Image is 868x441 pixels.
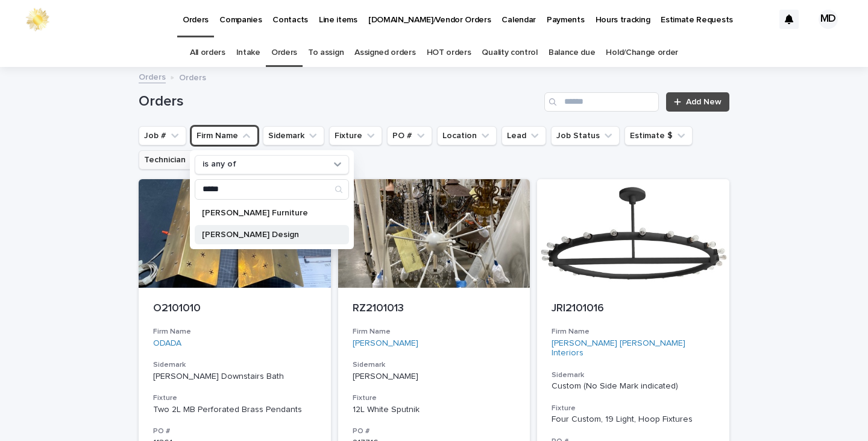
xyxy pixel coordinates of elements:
[549,39,596,67] a: Balance due
[427,39,471,67] a: HOT orders
[686,98,722,106] span: Add New
[191,126,258,145] button: Firm Name
[624,126,693,145] button: Estimate $
[353,393,516,403] h3: Fixture
[552,404,715,413] h3: Fixture
[666,92,729,112] a: Add New
[353,338,418,349] a: [PERSON_NAME]
[153,302,316,316] p: O2101010
[552,414,715,425] div: Four Custom, 19 Light, Hoop Fixtures
[552,302,715,316] p: JRI2101016
[153,372,316,382] p: [PERSON_NAME] Downstairs Bath
[544,92,659,112] input: Search
[387,126,432,145] button: PO #
[24,7,51,31] img: 0ffKfDbyRa2Iv8hnaAqg
[153,393,316,403] h3: Fixture
[153,327,316,337] h3: Firm Name
[271,39,297,67] a: Orders
[502,126,546,145] button: Lead
[263,126,324,145] button: Sidemark
[202,230,330,239] p: [PERSON_NAME] Design
[308,39,344,67] a: To assign
[195,179,349,200] div: Search
[179,70,206,83] p: Orders
[139,126,186,145] button: Job #
[354,39,415,67] a: Assigned orders
[202,209,330,217] p: [PERSON_NAME] Furniture
[153,405,316,415] div: Two 2L MB Perforated Brass Pendants
[353,360,516,370] h3: Sidemark
[195,180,348,199] input: Search
[153,360,316,370] h3: Sidemark
[353,302,516,316] p: RZ2101013
[190,39,225,67] a: All orders
[552,381,715,392] p: Custom (No Side Mark indicated)
[353,427,516,436] h3: PO #
[153,427,316,436] h3: PO #
[139,93,539,110] h1: Orders
[236,39,260,67] a: Intake
[353,405,516,415] div: 12L White Sputnik
[437,126,497,145] button: Location
[353,372,516,382] p: [PERSON_NAME]
[606,39,678,67] a: Hold/Change order
[329,126,382,145] button: Fixture
[153,338,181,349] a: ODADA
[551,126,620,145] button: Job Status
[819,10,838,29] div: MD
[203,159,236,170] p: is any of
[552,327,715,337] h3: Firm Name
[139,150,206,170] button: Technician
[353,327,516,337] h3: Firm Name
[552,370,715,380] h3: Sidemark
[139,69,166,83] a: Orders
[482,39,537,67] a: Quality control
[552,338,715,359] a: [PERSON_NAME] [PERSON_NAME] Interiors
